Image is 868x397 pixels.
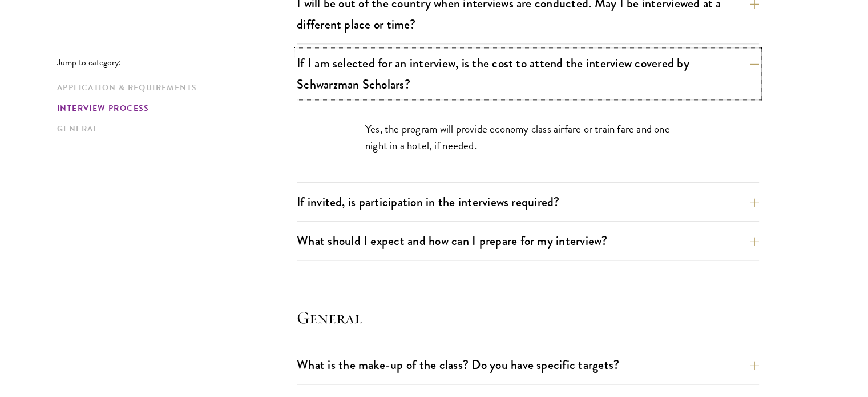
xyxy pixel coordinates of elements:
[57,102,290,114] a: Interview Process
[365,121,691,154] p: Yes, the program will provide economy class airfare or train fare and one night in a hotel, if ne...
[297,50,759,97] button: If I am selected for an interview, is the cost to attend the interview covered by Schwarzman Scho...
[57,82,290,94] a: Application & Requirements
[297,228,759,254] button: What should I expect and how can I prepare for my interview?
[57,57,297,67] p: Jump to category:
[297,352,759,378] button: What is the make-up of the class? Do you have specific targets?
[57,123,290,135] a: General
[297,189,759,215] button: If invited, is participation in the interviews required?
[297,306,759,329] h4: General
